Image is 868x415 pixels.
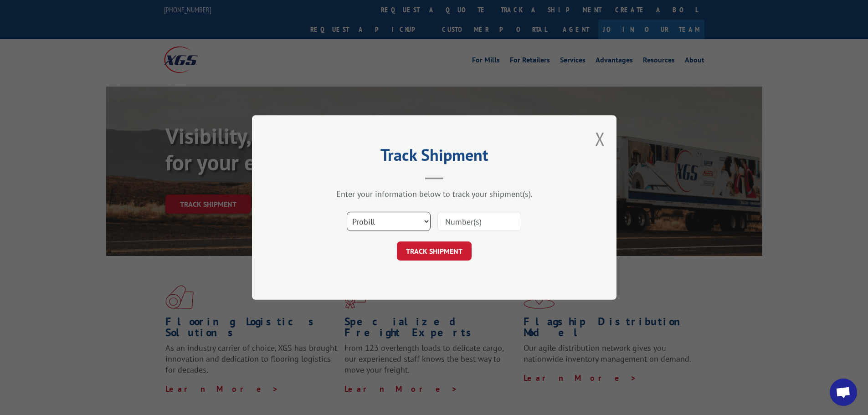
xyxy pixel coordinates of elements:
h2: Track Shipment [298,149,571,166]
div: Enter your information below to track your shipment(s). [298,189,571,199]
button: TRACK SHIPMENT [397,241,472,261]
a: Open chat [830,379,857,406]
button: Close modal [595,127,605,151]
input: Number(s) [437,212,521,231]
